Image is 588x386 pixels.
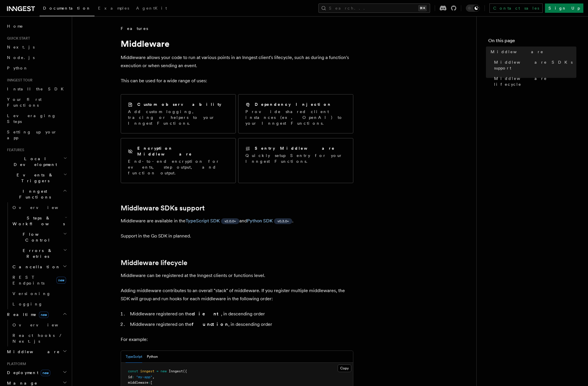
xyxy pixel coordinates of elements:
[10,272,68,288] a: REST Endpointsnew
[13,291,51,296] span: Versioning
[5,156,63,167] span: Local Development
[10,202,68,213] a: Overview
[5,370,50,376] span: Deployment
[5,349,60,355] span: Middleware
[133,2,170,16] a: AgentKit
[137,145,229,157] h2: Encryption Middleware
[128,320,353,328] li: Middleware registered on the , in descending order
[95,2,133,16] a: Examples
[128,369,138,373] span: const
[152,375,154,379] span: ,
[5,362,26,366] span: Platform
[121,138,236,183] a: Encryption MiddlewareEnd-to-end encryption for events, step output, and function output.
[186,218,220,224] a: TypeScript SDK
[7,97,42,108] span: Your first Functions
[255,101,332,107] h2: Dependency Injection
[5,188,63,200] span: Inngest Functions
[132,375,134,379] span: :
[7,66,28,70] span: Python
[10,288,68,299] a: Versioning
[128,310,353,318] li: Middleware registered on the , in descending order
[121,77,353,85] p: This can be used for a wide range of uses:
[13,205,72,210] span: Overview
[5,42,68,52] a: Next.js
[56,277,66,284] span: new
[10,320,68,330] a: Overview
[5,78,33,83] span: Inngest tour
[5,153,68,170] button: Local Development
[169,369,183,373] span: Inngest
[492,57,576,73] a: Middleware SDKs support
[39,312,49,318] span: new
[41,370,50,376] span: new
[5,94,68,110] a: Your first Functions
[13,333,64,344] span: React hooks / Next.js
[5,84,68,94] a: Install the SDK
[147,351,158,363] button: Python
[277,219,289,224] span: v0.3.0+
[491,49,544,55] span: Middleware
[318,3,430,13] button: Search...⌘K
[121,38,353,49] h1: Middleware
[121,94,236,133] a: Custom observabilityAdd custom logging, tracing or helpers to your Inngest Functions.
[156,369,158,373] span: =
[43,6,91,10] span: Documentation
[5,148,24,152] span: Features
[338,364,351,372] button: Copy
[121,287,353,303] p: Adding middleware contributes to an overall "stack" of middleware. If you register multiple middl...
[5,110,68,127] a: Leveraging Steps
[98,6,129,10] span: Examples
[5,380,38,386] span: Manage
[128,109,229,126] p: Add custom logging, tracing or helpers to your Inngest Functions.
[10,245,68,262] button: Errors & Retries
[238,94,353,133] a: Dependency InjectionProvide shared client instances (ex, OpenAI) to your Inngest Functions.
[5,367,68,378] button: Deploymentnew
[10,262,68,272] button: Cancellation
[494,59,576,71] span: Middleware SDKs support
[10,264,60,270] span: Cancellation
[5,52,68,63] a: Node.js
[121,259,187,267] a: Middleware lifecycle
[161,369,167,373] span: new
[121,53,353,70] p: Middleware allows your code to run at various points in an Inngest client's lifecycle, such as du...
[192,321,228,327] strong: function
[40,2,95,16] a: Documentation
[5,320,68,346] div: Realtimenew
[488,47,576,57] a: Middleware
[488,37,576,47] h4: On this page
[121,271,353,280] p: Middleware can be registered at the Inngest clients or functions level.
[10,213,68,229] button: Steps & Workflows
[5,312,49,317] span: Realtime
[7,45,35,49] span: Next.js
[247,218,273,224] a: Python SDK
[5,172,63,184] span: Events & Triggers
[5,202,68,309] div: Inngest Functions
[128,158,229,176] p: End-to-end encryption for events, step output, and function output.
[466,5,480,12] button: Toggle dark mode
[5,63,68,73] a: Python
[245,109,346,126] p: Provide shared client instances (ex, OpenAI) to your Inngest Functions.
[5,21,68,31] a: Home
[128,375,132,379] span: id
[148,380,150,385] span: :
[10,229,68,245] button: Flow Control
[137,101,221,107] h2: Custom observability
[489,3,543,13] a: Contact sales
[136,6,167,10] span: AgentKit
[10,231,63,243] span: Flow Control
[13,275,44,285] span: REST Endpoints
[5,309,68,320] button: Realtimenew
[5,186,68,202] button: Inngest Functions
[418,5,427,11] kbd: ⌘K
[492,73,576,90] a: Middleware lifecycle
[121,232,353,240] p: Support in the Go SDK in planned.
[5,170,68,186] button: Events & Triggers
[10,299,68,309] a: Logging
[7,23,23,29] span: Home
[494,76,576,87] span: Middleware lifecycle
[7,55,35,60] span: Node.js
[126,351,142,363] button: TypeScript
[10,215,65,227] span: Steps & Workflows
[10,248,63,259] span: Errors & Retries
[121,26,148,31] span: Features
